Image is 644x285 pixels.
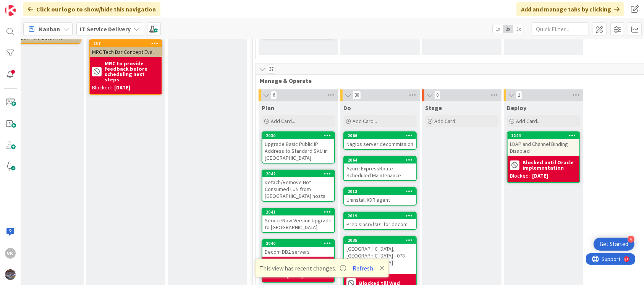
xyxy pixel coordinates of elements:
div: 2042 [262,170,334,177]
div: Prep sinsrvfs01 for decom [344,219,416,229]
div: 2019Prep sinsrvfs01 for decom [344,212,416,229]
b: MRC to provide feedback before scheduling next steps [105,61,159,82]
div: 2066Nagios server decommission [344,132,416,149]
div: 2041ServiceNow Version Upgrade to [GEOGRAPHIC_DATA] [262,209,334,232]
div: LDAP and Channel Binding Disabled [508,139,579,156]
div: Open Get Started checklist, remaining modules: 4 [594,238,634,251]
div: 2042Detach/Remove Not Consumed LUN from [GEOGRAPHIC_DATA] hosts. [262,170,334,201]
img: avatar [5,269,16,280]
div: 257 [93,41,162,46]
span: 1 [516,91,522,100]
span: 30 [353,91,361,100]
div: 9+ [39,3,42,9]
a: 2040Decom DB2 serversBlocked it till [DATE]Blocked:[DATE] [262,239,335,283]
div: Get Started [600,240,628,248]
div: 2035[GEOGRAPHIC_DATA], [GEOGRAPHIC_DATA] - 078 - [GEOGRAPHIC_DATA] Migration [344,237,416,274]
a: 2041ServiceNow Version Upgrade to [GEOGRAPHIC_DATA] [262,208,335,233]
div: 2013 [344,188,416,195]
div: 1244 [511,133,579,138]
div: 1244LDAP and Channel Binding Disabled [508,132,579,156]
div: Uninstall XDR agent [344,195,416,205]
div: VK [5,248,16,259]
div: Blocked: [510,172,530,180]
div: [DATE] [532,172,548,180]
div: Click our logo to show/hide this navigation [23,2,160,16]
div: 2040Decom DB2 servers [262,240,334,257]
a: 2019Prep sinsrvfs01 for decom [343,212,417,230]
span: Support [16,1,35,10]
div: Nagios server decommission [344,139,416,149]
div: [DATE] [114,84,130,92]
div: 2035 [348,238,416,243]
div: 2013Uninstall XDR agent [344,188,416,205]
div: 2030Upgrade Basic Public IP Address to Standard SKU in [GEOGRAPHIC_DATA] [262,132,334,163]
div: Upgrade Basic Public IP Address to Standard SKU in [GEOGRAPHIC_DATA] [262,139,334,163]
div: 2064Azure ExpressRoute Scheduled Maintenance [344,157,416,180]
div: 4 [628,236,634,243]
div: 2066 [348,133,416,138]
div: 2019 [344,212,416,219]
div: Detach/Remove Not Consumed LUN from [GEOGRAPHIC_DATA] hosts. [262,177,334,201]
span: Stage [425,104,442,112]
div: 2019 [348,213,416,219]
span: This view has recent changes. [260,264,346,273]
div: 2041 [262,209,334,215]
div: 2040 [266,241,334,246]
span: Kanban [39,24,60,34]
div: [GEOGRAPHIC_DATA], [GEOGRAPHIC_DATA] - 078 - [GEOGRAPHIC_DATA] Migration [344,244,416,274]
a: 1244LDAP and Channel Binding DisabledBlocked until Oracle implementationBlocked:[DATE] [507,131,580,183]
div: 2041 [266,209,334,215]
div: 257 [90,40,162,47]
div: 1244 [508,132,579,139]
div: MRC Tech Bar Concept Eval [90,47,162,57]
input: Quick Filter... [532,22,589,36]
span: 6 [271,91,277,100]
div: Blocked: [92,84,112,92]
a: 2013Uninstall XDR agent [343,187,417,206]
span: 3x [513,25,524,33]
div: ServiceNow Version Upgrade to [GEOGRAPHIC_DATA] [262,215,334,232]
a: 2042Detach/Remove Not Consumed LUN from [GEOGRAPHIC_DATA] hosts. [262,170,335,202]
div: 2040 [262,240,334,247]
a: 2066Nagios server decommission [343,131,417,150]
span: Deploy [507,104,526,112]
div: 2013 [348,189,416,194]
span: 1x [493,25,503,33]
span: Do [343,104,351,112]
img: Visit kanbanzone.com [5,5,16,16]
div: Azure ExpressRoute Scheduled Maintenance [344,164,416,180]
a: 257MRC Tech Bar Concept EvalMRC to provide feedback before scheduling next stepsBlocked:[DATE] [89,39,162,95]
div: Add and manage tabs by clicking [516,2,624,16]
a: 2030Upgrade Basic Public IP Address to Standard SKU in [GEOGRAPHIC_DATA] [262,131,335,164]
span: Add Card... [271,118,295,125]
div: Decom DB2 servers [262,247,334,257]
div: 2042 [266,171,334,177]
button: Refresh [350,263,376,273]
span: 37 [267,65,275,74]
b: Blocked until Oracle implementation [523,160,577,170]
span: Plan [262,104,274,112]
span: Add Card... [516,118,540,125]
span: 0 [434,91,440,100]
div: 2035 [344,237,416,244]
span: Add Card... [353,118,377,125]
b: IT Service Delivery [80,25,131,33]
div: 2064 [344,157,416,164]
div: 2066 [344,132,416,139]
a: 2064Azure ExpressRoute Scheduled Maintenance [343,156,417,181]
div: 2030 [262,132,334,139]
span: Add Card... [434,118,459,125]
div: 2064 [348,157,416,163]
div: 2030 [266,133,334,138]
div: 257MRC Tech Bar Concept Eval [90,40,162,57]
span: 2x [503,25,513,33]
